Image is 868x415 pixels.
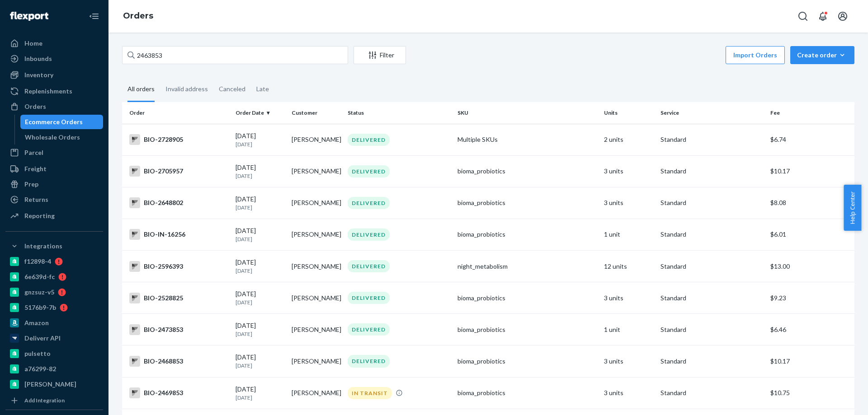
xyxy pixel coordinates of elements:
a: Home [5,36,103,51]
a: Inbounds [5,51,103,66]
div: Wholesale Orders [25,133,80,142]
a: f12898-4 [5,254,103,269]
div: BIO-2468853 [129,356,228,367]
button: Integrations [5,239,103,253]
div: BIO-2648802 [129,197,228,208]
div: bioma_probiotics [458,325,597,334]
div: Amazon [24,318,49,327]
td: Multiple SKUs [454,124,600,155]
p: Standard [660,167,763,176]
div: Late [256,77,269,101]
div: [PERSON_NAME] [24,380,76,389]
div: Add Integration [24,396,65,404]
div: bioma_probiotics [458,198,597,207]
div: IN TRANSIT [348,387,392,399]
td: [PERSON_NAME] [288,251,344,282]
td: $6.01 [767,219,854,250]
td: $10.75 [767,377,854,409]
div: DELIVERED [348,197,390,209]
div: DELIVERED [348,134,390,146]
a: Deliverr API [5,331,103,345]
p: [DATE] [236,394,284,401]
p: [DATE] [236,298,284,306]
button: Create order [790,46,854,64]
td: 3 units [600,345,656,377]
div: bioma_probiotics [458,294,597,303]
div: [DATE] [236,163,284,180]
div: BIO-2469853 [129,387,228,398]
p: Standard [660,357,763,366]
td: 3 units [600,282,656,314]
p: Standard [660,262,763,271]
div: Canceled [219,77,245,101]
div: Create order [797,51,848,60]
a: Returns [5,192,103,207]
div: Filter [354,51,406,60]
a: Parcel [5,145,103,160]
a: Add Integration [5,395,103,406]
div: Deliverr API [24,334,61,343]
div: 5176b9-7b [24,303,56,312]
td: 3 units [600,187,656,219]
td: $10.17 [767,155,854,187]
div: gnzsuz-v5 [24,288,54,297]
td: [PERSON_NAME] [288,187,344,219]
div: a76299-82 [24,364,56,373]
div: DELIVERED [348,292,390,304]
td: 12 units [600,251,656,282]
div: BIO-2705957 [129,166,228,177]
div: [DATE] [236,353,284,369]
div: f12898-4 [24,257,51,266]
a: Replenishments [5,84,103,98]
button: Close Navigation [85,7,103,25]
div: night_metabolism [458,262,597,271]
p: [DATE] [236,235,284,243]
a: Ecommerce Orders [20,115,104,129]
th: Units [600,102,656,124]
a: [PERSON_NAME] [5,377,103,392]
button: Filter [354,46,406,64]
p: [DATE] [236,267,284,275]
td: 3 units [600,155,656,187]
p: [DATE] [236,140,284,148]
td: $6.74 [767,124,854,155]
button: Help Center [844,185,861,231]
div: Freight [24,164,47,173]
div: Invalid address [165,77,208,101]
div: All orders [127,77,155,102]
div: 6e639d-fc [24,272,55,281]
div: BIO-2473853 [129,324,228,335]
p: Standard [660,198,763,207]
div: pulsetto [24,349,51,358]
td: $10.17 [767,345,854,377]
button: Open notifications [814,7,832,25]
div: Inventory [24,70,53,79]
td: 1 unit [600,219,656,250]
div: Orders [24,102,46,111]
div: Integrations [24,242,62,251]
td: 3 units [600,377,656,409]
p: [DATE] [236,330,284,338]
div: bioma_probiotics [458,357,597,366]
th: Status [344,102,454,124]
th: SKU [454,102,600,124]
input: Search orders [122,46,348,64]
div: BIO-2596393 [129,261,228,272]
div: [DATE] [236,258,284,275]
td: [PERSON_NAME] [288,155,344,187]
th: Order [122,102,232,124]
div: Ecommerce Orders [25,117,83,126]
p: [DATE] [236,172,284,180]
p: Standard [660,325,763,334]
button: Open Search Box [794,7,812,25]
a: Orders [123,11,153,21]
div: [DATE] [236,195,284,211]
div: [DATE] [236,226,284,243]
div: bioma_probiotics [458,388,597,397]
div: bioma_probiotics [458,230,597,239]
div: BIO-2528825 [129,293,228,303]
p: [DATE] [236,204,284,211]
td: [PERSON_NAME] [288,345,344,377]
td: 1 unit [600,314,656,345]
